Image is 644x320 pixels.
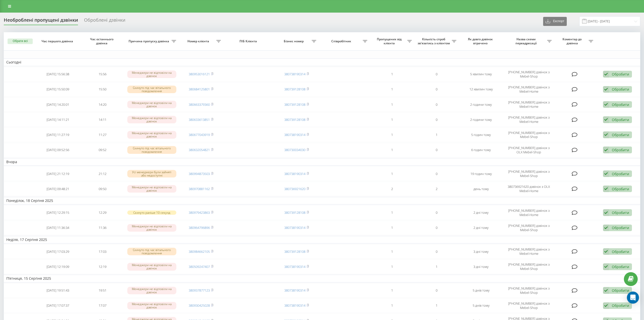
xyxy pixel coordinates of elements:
div: Необроблені пропущені дзвінки [4,17,78,25]
div: Менеджери не відповіли на дзвінок [127,116,176,123]
span: Як довго дзвінок втрачено [463,37,499,45]
td: [PHONE_NUMBER] дзвінок з Mebel-Home [503,244,554,259]
div: Менеджери не відповіли на дзвінок [127,263,176,270]
span: Бізнес номер [277,39,312,43]
a: 380953016121 [189,72,210,76]
div: Обробити [612,249,629,254]
td: 6 годин тому [459,143,503,157]
span: Час першого дзвінка [40,39,75,43]
td: [PHONE_NUMBER] дзвінок з OLX Mebel-Shop [503,143,554,157]
td: [PHONE_NUMBER] дзвінок з Mebel-Shop [503,221,554,235]
span: Причина пропуску дзвінка [127,39,172,43]
td: 2 години тому [459,97,503,112]
td: 1 [370,143,414,157]
td: [DATE] 15:56:38 [36,67,80,81]
td: [PHONE_NUMBER] дзвінок з Mebel-Shop [503,128,554,142]
td: 1 [414,128,459,142]
div: Скинуто під час вітального повідомлення [127,248,176,255]
span: Співробітник [321,39,363,43]
td: 21:12 [80,167,125,181]
td: 2 дні тому [459,205,503,220]
span: Кількість спроб зв'язатись з клієнтом [417,37,452,45]
div: Обробити [612,225,629,230]
div: Менеджери не відповіли на дзвінок [127,287,176,294]
a: 380684125801 [189,87,210,91]
td: 1 [370,205,414,220]
a: 380739128108 [284,87,305,91]
span: Час останнього дзвінка [85,37,120,45]
div: Open Intercom Messenger [627,292,639,304]
td: [PHONE_NUMBER] дзвінок з Mebel-Shop [503,167,554,181]
a: 380736921620 [284,187,305,191]
a: 380738190314 [284,264,305,269]
td: П’ятниця, 15 Серпня 2025 [4,275,640,282]
div: Обробити [612,102,629,107]
td: 5 днів тому [459,299,503,313]
td: Сьогодні [4,58,640,66]
div: Обробити [612,303,629,308]
a: 380964796896 [189,225,210,230]
td: 0 [414,283,459,298]
a: 380937877123 [189,288,210,293]
td: [PHONE_NUMBER] дзвінок з Mebel-Shop [503,283,554,298]
td: 15:50 [80,82,125,96]
td: [DATE] 09:52:56 [36,143,80,157]
td: 1 [370,113,414,127]
td: 14:20 [80,97,125,112]
td: 0 [414,82,459,96]
td: [DATE] 21:12:19 [36,167,80,181]
div: Обробити [612,171,629,176]
a: 380979423863 [189,210,210,215]
td: 09:52 [80,143,125,157]
a: 380738190314 [284,225,305,230]
a: 380930425028 [189,303,210,308]
div: Менеджери не відповіли на дзвінок [127,70,176,78]
div: Обробити [612,72,629,77]
td: [PHONE_NUMBER] дзвінок з Mebel-Home [503,82,554,96]
td: 1 [370,299,414,313]
td: 1 [370,82,414,96]
div: Обробити [612,288,629,293]
td: 14:11 [80,113,125,127]
td: 09:50 [80,182,125,196]
div: Обробити [612,132,629,137]
span: ПІБ Клієнта [228,39,269,43]
button: Експорт [543,17,567,26]
td: день тому [459,182,503,196]
a: 380994873503 [189,171,210,176]
td: [PHONE_NUMBER] дзвінок з Mebel-Home [503,205,554,220]
td: 1 [370,128,414,142]
div: Обробити [612,264,629,269]
td: 0 [414,244,459,259]
a: 380730034030 [284,148,305,152]
a: 380632054821 [189,148,210,152]
a: 380509247407 [189,264,210,269]
td: 11:27 [80,128,125,142]
a: 380739128108 [284,102,305,107]
td: 0 [414,167,459,181]
td: 0 [414,221,459,235]
td: 1 [414,299,459,313]
div: Обробити [612,87,629,92]
a: 380738190314 [284,132,305,137]
td: 2 години тому [459,113,503,127]
td: 2 [414,182,459,196]
a: 380738190314 [284,72,305,76]
td: [DATE] 11:27:19 [36,128,80,142]
a: 380738190314 [284,288,305,293]
span: Номер клієнта [181,39,216,43]
td: 19:51 [80,283,125,298]
td: 1 [370,97,414,112]
td: Вчора [4,158,640,166]
td: 17:03 [80,244,125,259]
div: Менеджери не відповіли на дзвінок [127,131,176,138]
span: Назва схеми переадресації [506,37,547,45]
td: 3 дні тому [459,260,503,274]
td: [DATE] 14:11:21 [36,113,80,127]
a: 380739128108 [284,117,305,122]
td: [DATE] 11:36:34 [36,221,80,235]
div: Оброблені дзвінки [84,17,125,25]
td: 1 [370,167,414,181]
td: [DATE] 12:29:15 [36,205,80,220]
div: Менеджери не відповіли на дзвінок [127,185,176,193]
